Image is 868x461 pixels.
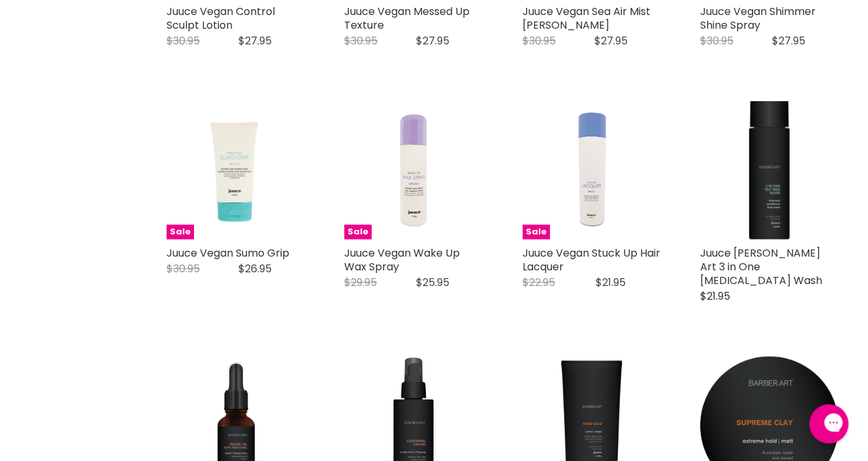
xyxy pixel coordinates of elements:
span: $27.95 [238,33,272,48]
a: Juuce Vegan Sumo Grip Sale [167,101,305,240]
a: Juuce Vegan Wake Up Wax Spray [344,246,460,274]
a: Juuce Vegan Control Sculpt Lotion [167,4,275,33]
img: Juuce Barber Art 3 in One Tea Tree Wash [749,101,790,240]
span: Sale [167,225,194,240]
img: Juuce Vegan Stuck Up Hair Lacquer [561,101,622,240]
span: $27.95 [772,33,805,48]
span: $30.95 [167,261,200,276]
img: Juuce Vegan Sumo Grip [194,101,277,240]
span: $27.95 [416,33,449,48]
span: $22.95 [522,275,555,290]
span: Sale [522,225,550,240]
img: Juuce Vegan Wake Up Wax Spray [382,101,445,240]
span: $21.95 [700,289,730,304]
a: Juuce Vegan Sumo Grip [167,246,289,261]
a: Juuce Vegan Stuck Up Hair Lacquer [522,246,660,274]
a: Juuce Vegan Stuck Up Hair Lacquer Sale [522,101,661,240]
span: $25.95 [416,275,449,290]
span: $27.95 [594,33,628,48]
a: Juuce [PERSON_NAME] Art 3 in One [MEDICAL_DATA] Wash [700,246,822,288]
a: Juuce Vegan Sea Air Mist [PERSON_NAME] [522,4,651,33]
iframe: Gorgias live chat messenger [803,400,855,448]
span: Sale [344,225,372,240]
span: $21.95 [596,275,626,290]
span: $26.95 [238,261,272,276]
a: Juuce Vegan Messed Up Texture [344,4,470,33]
span: $30.95 [700,33,733,48]
a: Juuce Barber Art 3 in One Tea Tree Wash [700,101,839,240]
span: $30.95 [522,33,556,48]
a: Juuce Vegan Shimmer Shine Spray [700,4,816,33]
span: $29.95 [344,275,377,290]
span: $30.95 [344,33,378,48]
span: $30.95 [167,33,200,48]
a: Juuce Vegan Wake Up Wax Spray Sale [344,101,483,240]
